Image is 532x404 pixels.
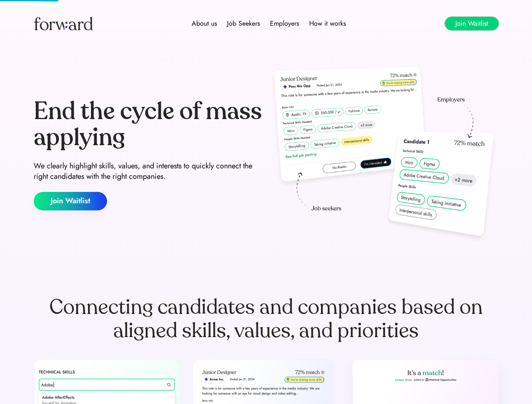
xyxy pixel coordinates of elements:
div: Employers [270,19,299,29]
div: Job Seekers [227,19,260,29]
div: About us [192,19,217,29]
img: hero-image.png [270,64,499,245]
button: Join Waitlist [445,17,499,30]
div: How it works [309,19,346,29]
div: We clearly highlight skills, values, and interests to quickly connect the right candidates with t... [34,161,263,182]
button: Join Waitlist [34,192,107,210]
div: Connecting candidates and companies based on aligned skills, values, and priorities [34,295,499,343]
div: End the cycle of mass applying [34,98,263,150]
img: Forward logo [34,17,93,30]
